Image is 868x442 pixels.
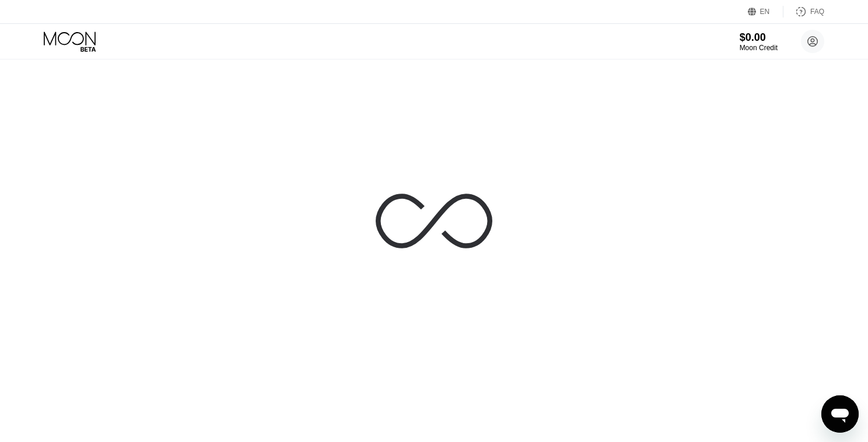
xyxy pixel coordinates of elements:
div: FAQ [810,8,824,16]
iframe: Кнопка запуска окна обмена сообщениями [821,395,859,433]
div: EN [748,6,783,17]
div: $0.00 [740,31,778,44]
div: $0.00Moon Credit [740,31,778,52]
div: EN [760,8,770,16]
div: Moon Credit [740,44,778,52]
div: FAQ [783,6,824,17]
